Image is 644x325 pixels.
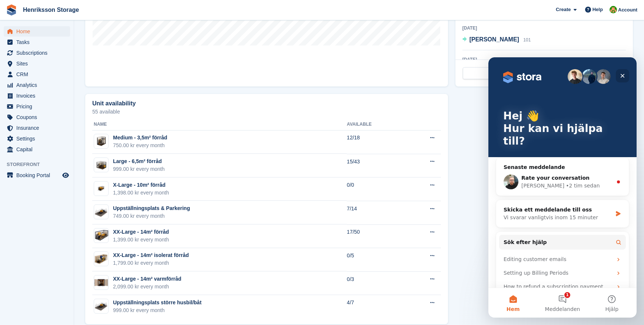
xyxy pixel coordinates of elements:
a: menu [4,101,70,112]
td: 12/18 [347,130,405,154]
a: menu [4,80,70,90]
div: 1,398.00 kr every month [113,189,169,197]
span: [PERSON_NAME] [469,36,519,43]
a: menu [4,69,70,79]
img: stora-icon-8386f47178a22dfd0bd8f6a31ec36ba5ce8667c1dd55bd0f319d3a0aa187defe.svg [6,4,17,16]
iframe: Intercom live chat [488,57,637,318]
span: Help [592,6,603,13]
span: 101 [523,37,531,43]
th: Available [347,119,405,131]
a: Preview store [61,171,70,180]
h2: Unit availability [92,100,136,107]
a: menu [4,26,70,37]
a: menu [4,37,70,47]
div: Uppställningsplats & Parkering [113,204,190,212]
a: menu [4,144,70,155]
td: 15/43 [347,154,405,177]
span: Sites [16,58,61,69]
div: [DATE] [462,56,626,63]
img: Prc.24.5_1%201.png [95,134,107,149]
img: Prc.24.4_.png [94,207,108,217]
a: Henriksson Storage [20,4,82,16]
span: Tasks [16,37,61,47]
div: XX-Large - 14m² varmförråd [113,275,181,283]
th: Name [92,119,347,131]
div: [DATE] [462,25,626,31]
a: menu [4,58,70,69]
img: Prc.24.4_.png [94,301,108,311]
a: menu [4,112,70,122]
img: Prc.24.6_1%201.png [94,159,108,171]
div: 1,799.00 kr every month [113,259,189,267]
div: Large - 6,5m² förråd [113,158,165,165]
span: Analytics [16,80,61,90]
span: Coupons [16,112,61,122]
div: 749.00 kr every month [113,212,190,220]
a: menu [4,170,70,180]
div: 999.00 kr every month [113,307,202,314]
td: 0/5 [347,248,405,272]
span: Invoices [16,91,61,101]
span: Pricing [16,101,61,112]
img: Group%2032.png [94,184,108,193]
span: Settings [16,133,61,144]
img: _prc-large_final%20(2).png [94,230,108,241]
div: XX-Large - 14m² isolerat förråd [113,251,189,259]
img: Mikael Holmström [610,6,617,13]
td: 7/14 [347,201,405,224]
a: menu [4,48,70,58]
div: 1,399.00 kr every month [113,236,169,244]
td: 17/50 [347,224,405,248]
a: menu [4,91,70,101]
td: 0/0 [347,177,405,201]
span: Create [556,6,571,13]
span: Home [16,26,61,37]
td: 0/3 [347,271,405,295]
img: Prc.24.3.png [94,278,108,287]
div: Medium - 3,5m² förråd [113,134,167,142]
img: ChatGPT%20Image%20Jul%208,%202025,%2010_07_13%20AM%20-%20Edited%20-%20Edited%201.png [94,253,108,265]
div: 2,099.00 kr every month [113,283,181,291]
div: Uppställningsplats större husbil/båt [113,299,202,307]
div: 999.00 kr every month [113,165,165,173]
a: menu [4,123,70,133]
span: Booking Portal [16,170,61,180]
td: 4/7 [347,295,405,318]
span: Storefront [7,161,74,168]
div: X-Large - 10m² förråd [113,181,169,189]
a: menu [4,133,70,144]
span: Insurance [16,123,61,133]
span: Account [618,6,637,14]
span: CRM [16,69,61,79]
span: Capital [16,144,61,155]
a: All move ins [463,67,543,79]
p: 55 available [92,109,441,114]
